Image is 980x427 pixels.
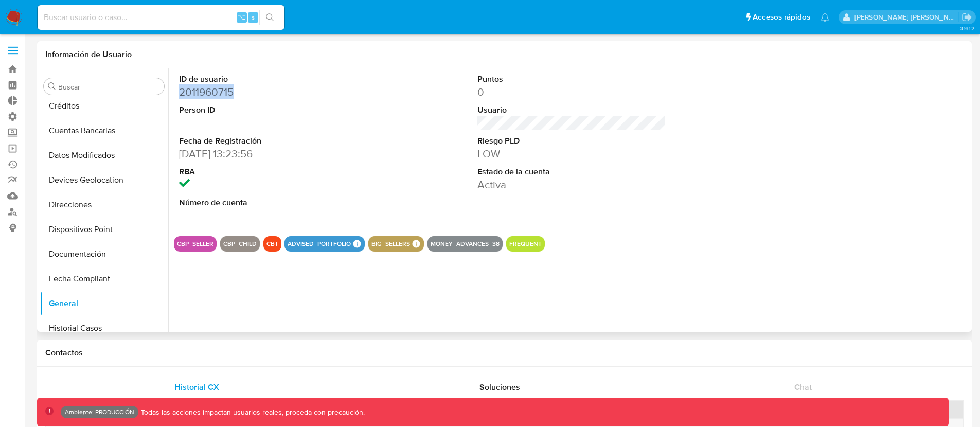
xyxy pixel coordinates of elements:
[794,381,812,393] span: Chat
[48,82,56,91] button: Buscar
[45,348,964,358] h1: Contactos
[961,12,972,23] a: Salir
[854,12,958,22] p: victor.david@mercadolibre.com.co
[477,147,666,161] dd: LOW
[179,85,368,99] dd: 2011960715
[40,217,168,242] button: Dispositivos Point
[179,116,368,130] dd: -
[477,85,666,99] dd: 0
[477,166,666,177] dt: Estado de la cuenta
[174,381,219,393] span: Historial CX
[477,135,666,147] dt: Riesgo PLD
[45,49,132,60] h1: Información de Usuario
[477,104,666,116] dt: Usuario
[58,82,160,92] input: Buscar
[479,381,520,393] span: Soluciones
[38,11,284,24] input: Buscar usuario o caso...
[40,242,168,266] button: Documentación
[40,94,168,118] button: Créditos
[40,291,168,316] button: General
[179,166,368,177] dt: RBA
[40,168,168,192] button: Devices Geolocation
[477,74,666,85] dt: Puntos
[40,118,168,143] button: Cuentas Bancarias
[40,266,168,291] button: Fecha Compliant
[179,135,368,147] dt: Fecha de Registración
[179,104,368,116] dt: Person ID
[40,192,168,217] button: Direcciones
[179,147,368,161] dd: [DATE] 13:23:56
[179,208,368,223] dd: -
[179,74,368,85] dt: ID de usuario
[252,12,255,22] span: s
[40,316,168,341] button: Historial Casos
[259,10,280,25] button: search-icon
[40,143,168,168] button: Datos Modificados
[753,12,810,23] span: Accesos rápidos
[65,410,134,414] p: Ambiente: PRODUCCIÓN
[821,13,829,22] a: Notificaciones
[238,12,245,22] span: ⌥
[138,407,365,417] p: Todas las acciones impactan usuarios reales, proceda con precaución.
[179,197,368,208] dt: Número de cuenta
[477,177,666,192] dd: Activa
